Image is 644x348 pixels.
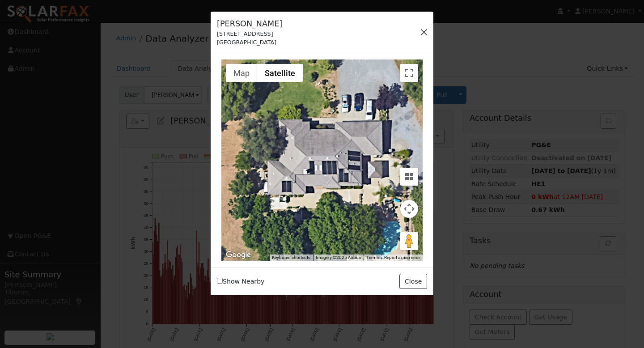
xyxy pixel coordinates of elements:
h5: [PERSON_NAME] [217,18,282,30]
a: Terms (opens in new tab) [366,255,379,260]
button: Close [399,274,427,289]
button: Map camera controls [400,200,418,218]
button: Keyboard shortcuts [272,255,310,261]
button: Drag Pegman onto the map to open Street View [400,232,418,250]
div: [GEOGRAPHIC_DATA] [217,38,282,47]
div: [STREET_ADDRESS] [217,30,282,38]
label: Show Nearby [217,277,264,286]
button: Toggle fullscreen view [400,64,418,82]
input: Show Nearby [217,278,223,284]
button: Show street map [226,64,257,82]
span: Imagery ©2025 Airbus [316,255,361,260]
button: Tilt map [400,168,418,186]
a: Report a map error [384,255,420,260]
button: Show satellite imagery [257,64,303,82]
a: Open this area in Google Maps (opens a new window) [224,249,253,261]
img: Google [224,249,253,261]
